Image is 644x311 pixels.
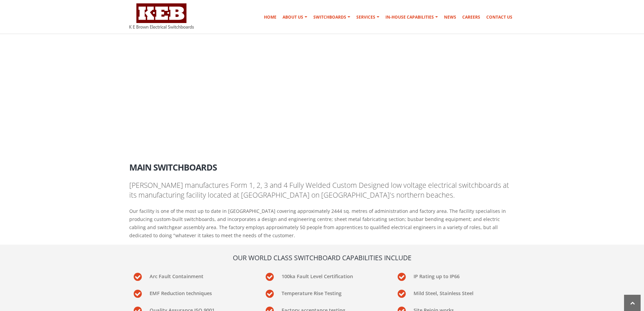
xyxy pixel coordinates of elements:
h1: Switchboards [129,114,191,133]
p: Our facility is one of the most up to date in [GEOGRAPHIC_DATA] covering approximately 2444 sq. m... [129,207,515,240]
h2: Main Switchboards [129,158,515,172]
p: IP Rating up to IP66 [414,270,515,280]
h4: Our World Class Switchboard Capabilities include [129,253,515,262]
a: Careers [460,10,483,24]
a: News [441,10,459,24]
a: Contact Us [484,10,515,24]
a: In-house Capabilities [383,10,441,24]
a: About Us [280,10,310,24]
a: Home [261,10,279,24]
a: Home [463,119,475,125]
img: K E Brown Electrical Switchboards [129,3,194,29]
p: 100ka Fault Level Certification [282,270,383,280]
p: Mild Steel, Stainless Steel [414,287,515,297]
p: EMF Reduction techniques [150,287,251,297]
a: Switchboards [311,10,353,24]
p: [PERSON_NAME] manufactures Form 1, 2, 3 and 4 Fully Welded Custom Designed low voltage electrical... [129,180,515,200]
p: Arc Fault Containment [150,270,251,280]
a: Services [354,10,382,24]
p: Temperature Rise Testing [282,287,383,297]
li: Switchboards [477,118,513,127]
